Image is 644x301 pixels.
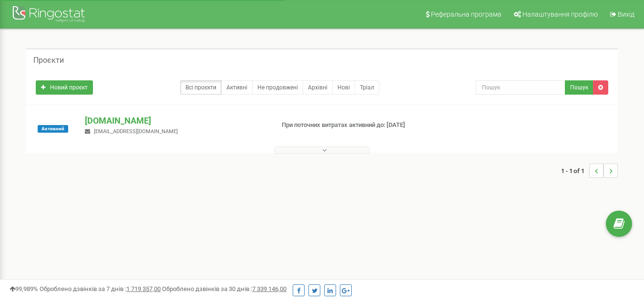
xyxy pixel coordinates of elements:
span: Реферальна програма [431,10,501,18]
a: Активні [221,80,253,95]
a: Новий проєкт [36,80,93,95]
span: Вихід [618,10,634,18]
span: Оброблено дзвінків за 7 днів : [40,285,161,292]
p: [DOMAIN_NAME] [85,115,266,127]
u: 7 339 146,00 [252,285,286,292]
a: Не продовжені [252,80,303,95]
span: Активний [38,125,68,133]
span: Налаштування профілю [522,10,598,18]
span: [EMAIL_ADDRESS][DOMAIN_NAME] [94,128,178,135]
a: Архівні [303,80,333,95]
span: 1 - 1 of 1 [561,164,589,178]
u: 1 719 357,00 [126,285,161,292]
span: 99,989% [10,285,38,292]
nav: ... [561,154,618,187]
a: Тріал [355,80,379,95]
h5: Проєкти [33,56,64,65]
a: Нові [332,80,355,95]
p: При поточних витратах активний до: [DATE] [282,121,414,130]
a: Всі проєкти [180,80,222,95]
span: Оброблено дзвінків за 30 днів : [162,285,286,292]
input: Пошук [476,80,565,95]
button: Пошук [565,80,593,95]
